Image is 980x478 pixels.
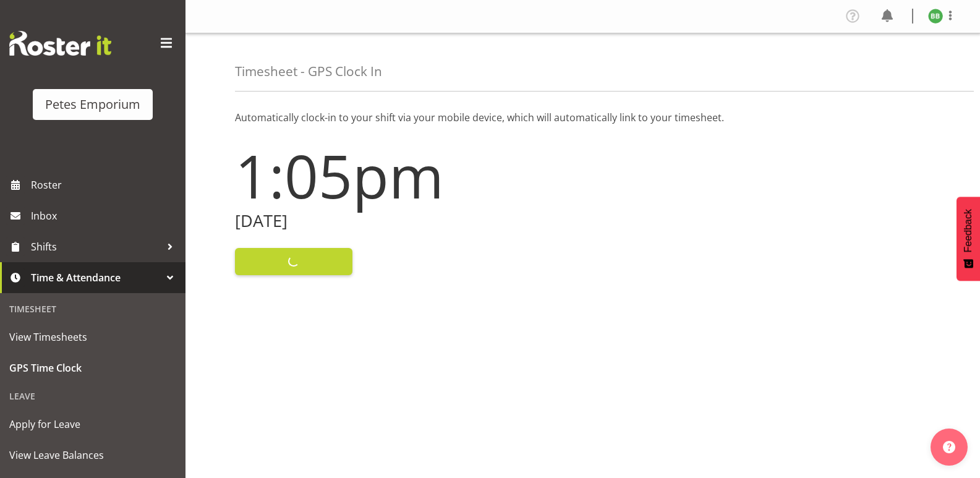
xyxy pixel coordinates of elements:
span: View Leave Balances [9,446,176,464]
img: help-xxl-2.png [943,441,955,453]
button: Feedback - Show survey [957,197,980,281]
div: Leave [3,383,182,409]
span: Inbox [31,207,179,225]
h4: Timesheet - GPS Clock In [235,64,382,79]
img: Rosterit website logo [9,31,111,56]
h2: [DATE] [235,211,576,231]
span: Feedback [963,209,974,252]
span: Time & Attendance [31,268,161,287]
a: View Timesheets [3,322,182,352]
span: Shifts [31,237,161,256]
span: Apply for Leave [9,415,176,433]
a: Apply for Leave [3,409,182,440]
span: Roster [31,176,179,194]
h1: 1:05pm [235,142,576,209]
img: beena-bist9974.jpg [928,9,943,23]
a: View Leave Balances [3,440,182,471]
a: GPS Time Clock [3,352,182,383]
div: Timesheet [3,296,182,322]
span: View Timesheets [9,328,176,346]
div: Petes Emporium [45,95,140,114]
p: Automatically clock-in to your shift via your mobile device, which will automatically link to you... [235,110,931,125]
span: GPS Time Clock [9,359,176,377]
